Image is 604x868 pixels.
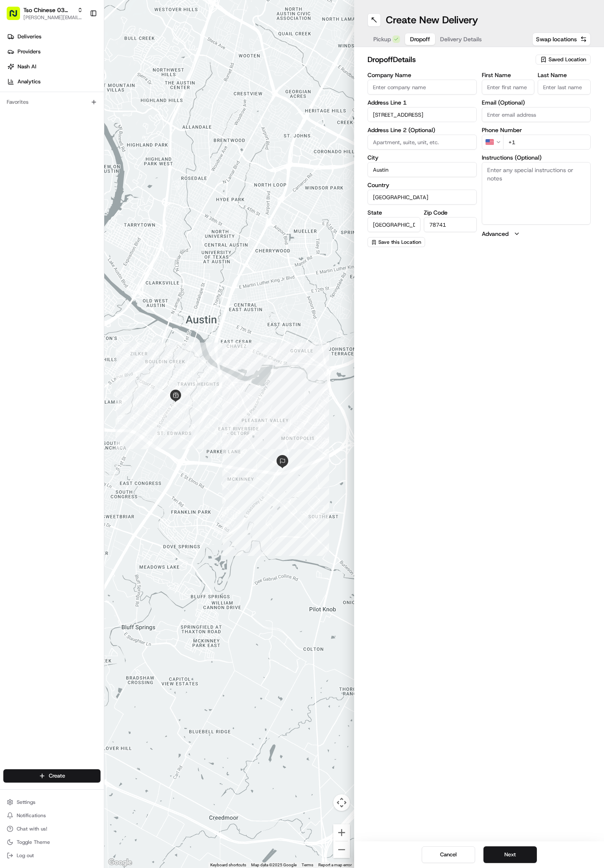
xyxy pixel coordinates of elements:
span: Pickup [373,35,391,43]
a: Deliveries [3,30,104,43]
button: Toggle Theme [3,836,101,848]
input: Enter email address [482,107,591,122]
span: Knowledge Base [17,186,64,195]
label: Advanced [482,230,508,238]
a: Analytics [3,75,104,88]
span: Delivery Details [440,35,482,43]
a: 📗Knowledge Base [5,183,67,198]
label: First Name [482,72,535,78]
button: Saved Location [536,54,591,65]
button: Zoom out [333,841,350,858]
img: 1736555255976-a54dd68f-1ca7-489b-9aae-adbdc363a1c4 [17,152,23,159]
span: Analytics [18,78,40,85]
span: Create [49,772,65,780]
button: See all [129,107,152,117]
button: Start new chat [142,82,152,92]
button: Create [3,769,101,783]
label: Last Name [538,72,591,78]
span: Toggle Theme [17,839,50,845]
label: Address Line 2 (Optional) [367,127,477,133]
a: Nash AI [3,60,104,73]
span: Wisdom [PERSON_NAME] [26,152,89,158]
button: Cancel [422,846,475,863]
input: Enter first name [482,80,535,95]
button: Zoom in [333,824,350,841]
button: Tso Chinese 03 TsoCo[PERSON_NAME][EMAIL_ADDRESS][DOMAIN_NAME] [3,3,86,23]
div: 💻 [70,187,77,194]
button: Swap locations [532,33,591,46]
span: API Documentation [79,186,134,195]
span: Pylon [83,207,101,213]
a: 💻API Documentation [67,183,137,198]
label: Email (Optional) [482,100,591,105]
button: Chat with us! [3,823,101,835]
h1: Create New Delivery [386,13,478,27]
span: Saved Location [549,56,586,63]
span: Providers [18,48,40,55]
img: Google [106,857,134,868]
label: Phone Number [482,127,591,133]
label: Country [367,182,477,188]
button: Log out [3,850,101,861]
h2: dropoff Details [367,54,531,65]
button: Keyboard shortcuts [210,862,246,868]
span: [DATE] [95,152,112,158]
label: Zip Code [424,210,477,215]
label: City [367,155,477,160]
button: Save this Location [367,237,425,247]
input: Enter state [367,217,420,232]
label: Instructions (Optional) [482,155,591,160]
span: [DATE] [116,129,133,136]
a: Terms [302,863,313,867]
button: Map camera controls [333,794,350,811]
img: 1736555255976-a54dd68f-1ca7-489b-9aae-adbdc363a1c4 [8,80,23,95]
button: Notifications [3,810,101,821]
img: Nash [8,8,25,25]
label: State [367,210,420,215]
button: [PERSON_NAME][EMAIL_ADDRESS][DOMAIN_NAME] [23,14,83,21]
input: Apartment, suite, unit, etc. [367,135,477,150]
input: Enter phone number [503,135,591,150]
span: Dropoff [410,35,430,43]
span: Swap locations [536,35,577,43]
label: Company Name [367,72,477,78]
input: Enter city [367,162,477,177]
span: Notifications [17,812,46,819]
span: • [91,152,93,158]
a: Open this area in Google Maps (opens a new window) [106,857,134,868]
img: Wisdom Oko [8,144,22,160]
div: 📗 [8,187,15,194]
span: Deliveries [18,33,41,40]
span: [PERSON_NAME] (Store Manager) [26,129,110,136]
img: 8571987876998_91fb9ceb93ad5c398215_72.jpg [18,80,33,95]
div: Favorites [3,95,101,109]
button: Settings [3,796,101,808]
span: Save this Location [378,239,421,245]
button: Advanced [482,230,591,238]
div: Start new chat [38,80,137,88]
a: Powered byPylon [59,206,101,213]
span: Nash AI [18,63,36,70]
span: Log out [17,852,34,859]
p: Welcome 👋 [8,33,152,47]
img: Antonia (Store Manager) [8,121,22,135]
span: Map data ©2025 Google [251,863,297,867]
div: Past conversations [8,108,56,115]
input: Enter last name [538,80,591,95]
input: Clear [22,54,138,63]
button: Tso Chinese 03 TsoCo [23,6,74,14]
input: Enter zip code [424,217,477,232]
span: Chat with us! [17,825,47,832]
span: • [111,129,114,136]
button: Next [483,846,537,863]
input: Enter country [367,190,477,205]
input: Enter address [367,107,477,122]
a: Providers [3,45,104,58]
a: Report a map error [318,863,352,867]
input: Enter company name [367,80,477,95]
div: We're available if you need us! [38,88,115,95]
span: Settings [17,799,35,805]
label: Address Line 1 [367,100,477,105]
